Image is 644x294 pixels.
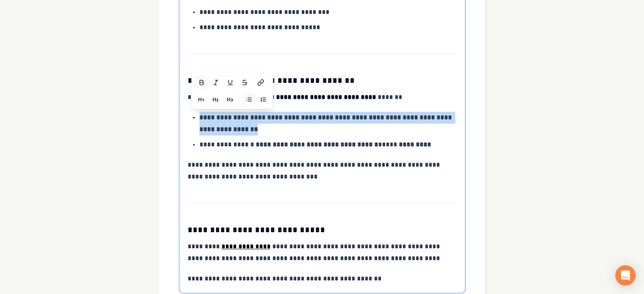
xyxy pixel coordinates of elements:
button: Ordered List [256,93,270,106]
button: Strikethrough [238,76,252,89]
button: Heading 2 [208,93,222,106]
button: Italic [209,76,223,89]
button: Underline [224,76,237,89]
button: Heading 1 [194,93,207,106]
div: Open Intercom Messenger [615,265,636,286]
button: Heading 3 [223,93,236,106]
button: Link [252,75,269,90]
button: Bold [195,76,208,89]
button: Bullet List [242,93,255,106]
